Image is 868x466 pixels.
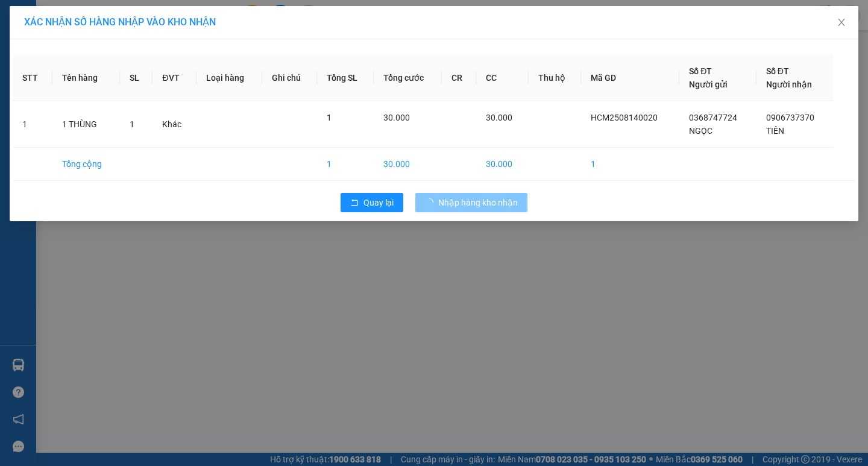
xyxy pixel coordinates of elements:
th: Loại hàng [197,55,262,101]
span: Người gửi [689,80,728,89]
span: Quay lại [363,196,394,209]
span: HCM2508140020 [591,113,658,122]
span: TIẾN [766,126,784,136]
span: NGỌC [689,126,712,136]
th: STT [13,55,52,101]
span: 0368747724 [689,113,737,122]
th: Mã GD [581,55,679,101]
td: 1 [13,101,52,148]
span: loading [425,198,438,207]
td: 30.000 [476,148,529,181]
span: 0906737370 [766,113,814,122]
span: Số ĐT [766,66,789,76]
th: Tổng cước [374,55,442,101]
span: Nhập hàng kho nhận [438,196,518,209]
th: Thu hộ [529,55,582,101]
span: 30.000 [486,113,512,122]
th: CR [442,55,476,101]
th: ĐVT [153,55,197,101]
span: 1 [327,113,332,122]
th: SL [120,55,153,101]
td: Tổng cộng [52,148,120,181]
td: 1 THÙNG [52,101,120,148]
span: Số ĐT [689,66,712,76]
span: XÁC NHẬN SỐ HÀNG NHẬP VÀO KHO NHẬN [24,16,216,28]
th: Tên hàng [52,55,120,101]
span: rollback [350,198,359,208]
span: 30.000 [383,113,410,122]
button: rollbackQuay lại [341,193,403,212]
td: 1 [317,148,374,181]
td: Khác [153,101,197,148]
td: 30.000 [374,148,442,181]
th: Ghi chú [262,55,317,101]
th: Tổng SL [317,55,374,101]
span: 1 [130,119,134,129]
button: Close [825,6,858,40]
span: Người nhận [766,80,812,89]
button: Nhập hàng kho nhận [415,193,527,212]
th: CC [476,55,529,101]
span: close [837,17,846,27]
td: 1 [581,148,679,181]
